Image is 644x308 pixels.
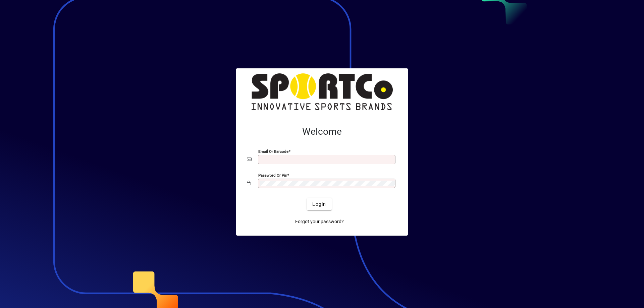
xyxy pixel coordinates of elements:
[312,201,326,208] span: Login
[292,215,346,228] a: Forgot your password?
[307,198,331,210] button: Login
[295,218,344,225] span: Forgot your password?
[258,173,287,178] mat-label: Password or Pin
[247,126,397,137] h2: Welcome
[258,149,288,154] mat-label: Email or Barcode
